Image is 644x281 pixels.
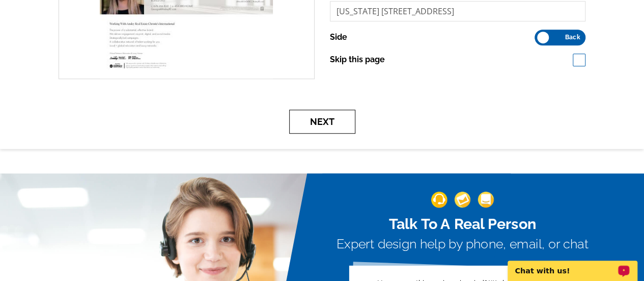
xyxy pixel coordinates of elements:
img: support-img-2.png [454,191,470,208]
label: Side [330,31,347,43]
h2: Talk To A Real Person [336,215,588,233]
img: support-img-3_1.png [478,191,494,208]
button: Next [289,110,355,134]
input: File Name [330,1,586,21]
label: Skip this page [330,54,385,66]
h3: Expert design help by phone, email, or chat [336,236,588,251]
span: Back [565,35,580,40]
iframe: LiveChat chat widget [501,249,644,281]
img: support-img-1.png [431,191,447,208]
